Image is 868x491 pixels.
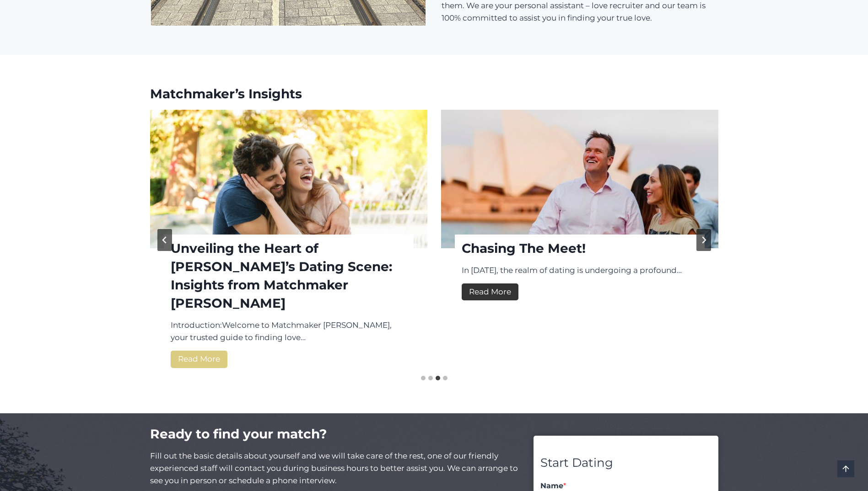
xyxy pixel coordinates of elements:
a: Chasing The Meet! [462,239,698,257]
div: In [DATE], the realm of dating is undergoing a profound… [455,264,705,300]
div: Introduction:Welcome to Matchmaker [PERSON_NAME], your trusted guide to finding love… [164,319,414,368]
p: Fill out the basic details about yourself and we will take care of the rest, one of our friendly ... [150,450,519,487]
h2: Ready to find your match? [150,424,519,443]
div: Post Carousel [150,110,718,370]
button: Go to slide 3 [436,376,440,380]
a: Read More Unveiling the Heart of Sydney’s Dating Scene: Insights from Matchmaker Sydney [150,110,427,248]
a: Read More [171,351,227,368]
button: Go to slide 4 [443,376,447,380]
a: Unveiling the Heart of [PERSON_NAME]’s Dating Scene: Insights from Matchmaker [PERSON_NAME] [171,239,407,312]
label: Name [540,481,711,491]
ul: Select a slide to show [150,374,718,382]
div: Start Dating [540,454,711,473]
img: Senior couple at an event [441,110,718,248]
button: Previous slide [157,229,172,251]
button: Next slide [696,229,711,251]
a: Scroll to top [837,460,854,477]
button: Go to slide 2 [428,376,433,380]
a: Read More [462,283,518,300]
h2: Matchmaker’s Insights [150,84,718,103]
div: %1$s of %2$s [150,110,427,370]
a: Read More Chasing The Meet! [441,110,718,248]
button: Go to slide 1 [421,376,426,380]
div: %1$s of %2$s [441,110,718,370]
